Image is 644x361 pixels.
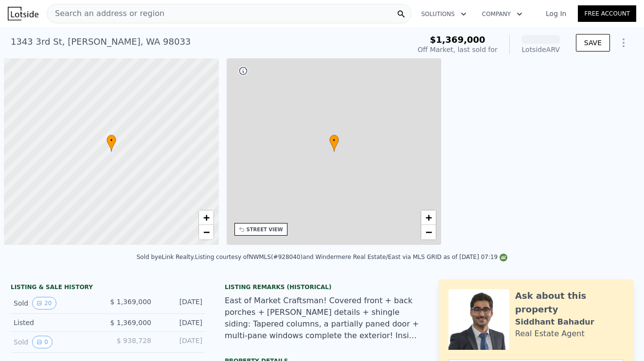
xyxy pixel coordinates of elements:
div: Lotside ARV [521,45,560,54]
div: LISTING & SALE HISTORY [11,283,205,293]
span: + [426,211,432,223]
a: Zoom in [421,210,436,225]
span: $ 1,369,000 [110,319,151,327]
span: $ 938,728 [117,337,151,344]
div: Listed [14,318,100,327]
button: View historical data [32,336,53,348]
div: Real Estate Agent [515,328,585,340]
button: Solutions [413,5,474,23]
div: [DATE] [159,297,202,309]
span: $1,369,000 [430,34,485,45]
img: NWMLS Logo [500,254,507,261]
span: • [329,136,339,145]
span: Search an address or region [47,8,164,19]
a: Free Account [578,5,636,22]
div: Sold [14,336,100,348]
button: Company [474,5,530,23]
div: [DATE] [159,336,202,348]
div: Ask about this property [515,289,624,316]
button: Show Options [614,33,633,52]
div: Siddhant Bahadur [515,316,594,328]
span: − [203,226,209,238]
div: Sold by eLink Realty . [137,254,195,260]
img: Lotside [8,7,38,20]
div: • [329,135,339,152]
button: View historical data [32,297,56,309]
a: Log In [534,9,578,18]
div: 1343 3rd St , [PERSON_NAME] , WA 98033 [11,35,191,49]
span: • [107,136,116,145]
div: Listing Remarks (Historical) [225,283,419,291]
span: $ 1,369,000 [110,298,151,306]
div: Sold [14,297,100,309]
span: + [203,211,209,223]
a: Zoom in [199,210,214,225]
span: − [426,226,432,238]
div: Off Market, last sold for [418,45,498,54]
div: [DATE] [159,318,202,327]
div: STREET VIEW [247,226,283,233]
button: SAVE [576,34,610,52]
div: East of Market Craftsman! Covered front + back porches + [PERSON_NAME] details + shingle siding: ... [225,295,419,342]
div: Listing courtesy of NWMLS (#928040) and Windermere Real Estate/East via MLS GRID as of [DATE] 07:19 [195,254,507,260]
a: Zoom out [199,225,214,240]
a: Zoom out [421,225,436,240]
div: • [107,135,116,152]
